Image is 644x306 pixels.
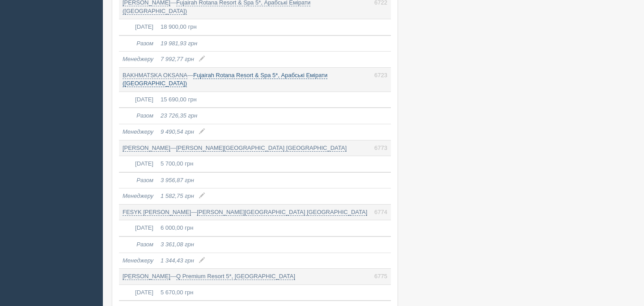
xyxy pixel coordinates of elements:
a: [PERSON_NAME] [123,144,170,152]
a: [PERSON_NAME][GEOGRAPHIC_DATA] [GEOGRAPHIC_DATA] [176,144,347,152]
td: Разом [119,172,157,188]
td: [DATE] [119,156,157,172]
td: Менеджеру [119,253,157,269]
td: — [119,67,391,92]
td: [DATE] [119,284,157,301]
td: [DATE] [119,19,157,35]
td: — [119,204,391,220]
td: Разом [119,35,157,52]
td: 3 361,08 грн [157,236,208,253]
span: 9 490,54 грн [161,128,194,135]
span: 6774 [374,208,387,217]
a: FESYK [PERSON_NAME] [123,209,191,216]
a: Q Premium Resort 5*, [GEOGRAPHIC_DATA] [176,273,295,280]
span: 7 992,77 грн [161,56,194,62]
td: [DATE] [119,220,157,236]
td: Менеджеру [119,124,157,140]
td: [DATE] [119,92,157,108]
td: 5 700,00 грн [157,156,208,172]
td: — [119,269,391,285]
td: 3 956,87 грн [157,172,208,188]
a: BAKHMATSKA OKSANA [123,72,187,79]
span: 1 344,43 грн [161,257,194,264]
td: Разом [119,236,157,253]
td: 15 690,00 грн [157,92,208,108]
td: 18 900,00 грн [157,19,208,35]
td: 5 670,00 грн [157,284,208,301]
a: [PERSON_NAME] [123,273,170,280]
span: 6775 [374,272,387,281]
a: [PERSON_NAME][GEOGRAPHIC_DATA] [GEOGRAPHIC_DATA] [197,209,367,216]
td: Разом [119,108,157,124]
span: 1 582,75 грн [161,192,194,199]
td: 19 981,93 грн [157,35,208,52]
td: Менеджеру [119,188,157,205]
span: 6723 [374,71,387,80]
td: 23 726,35 грн [157,108,208,124]
span: 6773 [374,144,387,153]
a: Fujairah Rotana Resort & Spa 5*, Арабські Емірати ([GEOGRAPHIC_DATA]) [123,72,327,87]
td: 6 000,00 грн [157,220,208,236]
td: — [119,140,391,156]
td: Менеджеру [119,52,157,68]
